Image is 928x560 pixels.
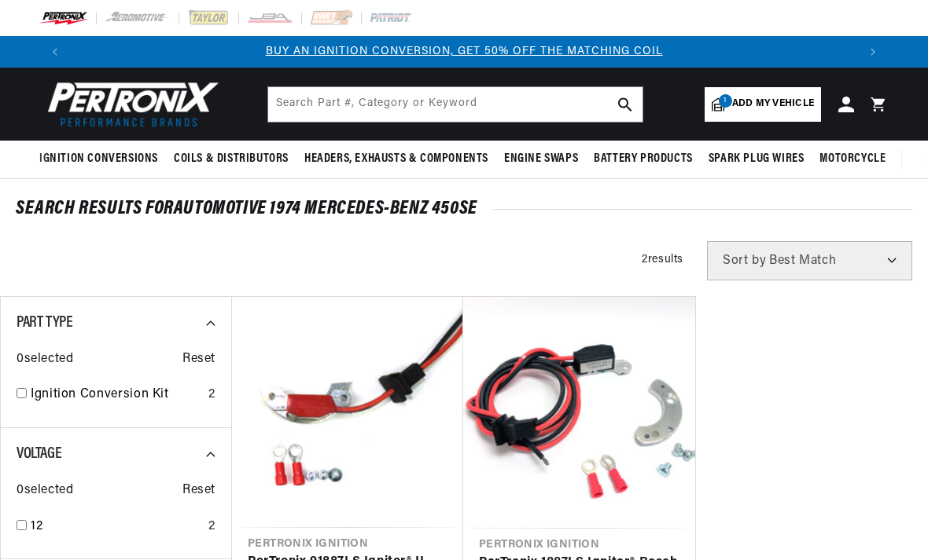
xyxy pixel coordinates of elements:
select: Sort by [707,241,912,280]
input: Search Part #, Category or Keyword [268,87,643,122]
span: Reset [182,481,215,501]
summary: Battery Products [586,141,701,178]
span: Add my vehicle [732,97,814,112]
span: 0 selected [17,481,73,501]
a: 12 [31,517,202,537]
a: 1Add my vehicle [705,87,821,122]
summary: Engine Swaps [496,141,586,178]
span: Headers, Exhausts & Components [304,151,488,167]
span: Battery Products [594,151,693,167]
div: 2 [208,385,215,405]
span: Ignition Conversions [39,151,158,167]
span: Engine Swaps [504,151,578,167]
div: 2 [208,517,215,537]
span: Coils & Distributors [174,151,289,167]
a: Ignition Conversion Kit [31,385,202,405]
span: Sort by [723,254,766,267]
summary: Coils & Distributors [166,141,296,178]
button: Translation missing: en.sections.announcements.previous_announcement [39,36,71,68]
span: 1 [719,94,732,108]
button: search button [608,87,643,122]
span: Voltage [17,446,61,462]
summary: Ignition Conversions [39,141,166,178]
img: Pertronix [39,77,220,131]
span: Part Type [17,315,72,331]
span: 2 results [642,254,683,265]
div: 1 of 3 [71,43,857,60]
span: Spark Plug Wires [709,151,805,167]
button: Translation missing: en.sections.announcements.next_announcement [857,36,889,68]
a: BUY AN IGNITION CONVERSION, GET 50% OFF THE MATCHING COIL [266,46,663,57]
span: Motorcycle [819,151,886,167]
span: Reset [182,350,215,370]
span: 0 selected [17,350,73,370]
summary: Headers, Exhausts & Components [296,141,496,178]
summary: Spark Plug Wires [701,141,812,178]
div: Announcement [71,43,857,60]
summary: Motorcycle [812,141,893,178]
div: SEARCH RESULTS FOR Automotive 1974 Mercedes-Benz 450SE [16,201,912,217]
